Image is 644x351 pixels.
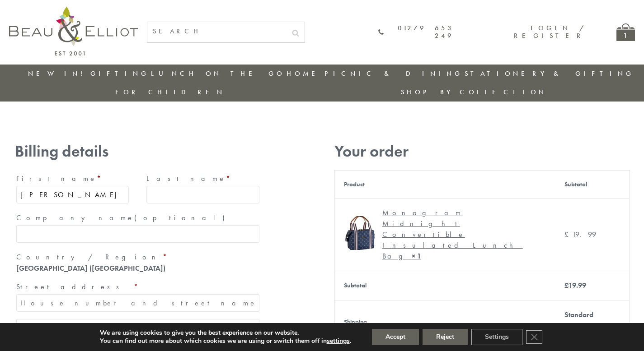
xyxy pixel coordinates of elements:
[16,250,259,264] label: Country / Region
[287,69,323,78] a: Home
[134,213,230,222] span: (optional)
[115,88,225,97] a: For Children
[465,69,634,78] a: Stationery & Gifting
[412,251,421,261] strong: × 1
[147,22,287,41] input: SEARCH
[334,142,630,161] h3: Your order
[382,208,540,262] div: Monogram Midnight Convertible Insulated Lunch Bag
[16,211,259,225] label: Company name
[564,230,596,239] bdi: 19.99
[16,319,259,337] input: Apartment, suite, unit, etc. (optional)
[146,171,259,186] label: Last name
[526,330,542,344] button: Close GDPR Cookie Banner
[344,216,378,250] img: Monogram Midnight Convertible Lunch Bag
[564,281,569,290] span: £
[100,337,351,345] p: You can find out more about which cookies we are using or switch them off in .
[423,329,468,345] button: Reject
[344,208,546,262] a: Monogram Midnight Convertible Lunch Bag Monogram Midnight Convertible Insulated Lunch Bag× 1
[16,294,259,312] input: House number and street name
[100,329,351,337] p: We are using cookies to give you the best experience on our website.
[90,69,149,78] a: Gifting
[401,88,547,97] a: Shop by collection
[378,24,454,40] a: 01279 653 249
[334,170,555,198] th: Product
[555,170,629,198] th: Subtotal
[151,69,285,78] a: Lunch On The Go
[28,69,89,78] a: New in!
[564,281,586,290] bdi: 19.99
[514,23,585,40] a: Login / Register
[372,329,419,345] button: Accept
[15,142,261,161] h3: Billing details
[564,310,611,330] label: Standard Delivery:
[616,23,635,41] a: 1
[16,263,165,273] strong: [GEOGRAPHIC_DATA] ([GEOGRAPHIC_DATA])
[334,300,555,344] th: Shipping
[471,329,522,345] button: Settings
[564,230,573,239] span: £
[16,280,259,294] label: Street address
[9,7,138,55] img: logo
[324,69,463,78] a: Picnic & Dining
[334,271,555,300] th: Subtotal
[16,171,129,186] label: First name
[593,321,611,330] bdi: 3.95
[327,337,350,345] button: settings
[593,321,597,330] span: £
